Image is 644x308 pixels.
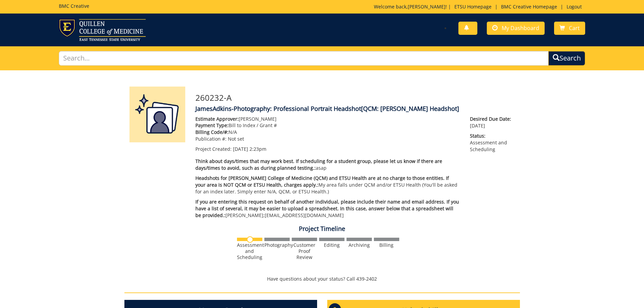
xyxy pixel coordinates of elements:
span: Desired Due Date: [470,116,515,122]
span: Think about days/times that may work best. If scheduling for a student group, please let us know ... [195,158,442,171]
h4: JamesAdkins-Photography: Professional Portrait Headshot [195,105,515,112]
span: Status: [470,133,515,139]
p: Bill to Index / Grant # [195,122,460,129]
span: My Dashboard [502,24,539,32]
span: [DATE] 2:23pm [233,146,266,152]
span: Payment Type: [195,122,229,128]
p: asap [195,158,460,171]
span: If you are entering this request on behalf of another individual, please include their name and e... [195,198,459,218]
div: Photography [264,242,290,248]
span: Headshots for [PERSON_NAME] College of Medicine (QCM) and ETSU Health are at no charge to those e... [195,175,449,188]
a: BMC Creative Homepage [498,3,560,10]
a: Cart [554,22,585,35]
h5: BMC Creative [59,3,89,8]
p: Assessment and Scheduling [470,133,515,153]
img: no [247,236,253,243]
h3: 260232-A [195,93,515,102]
a: Logout [563,3,585,10]
span: Cart [569,24,580,32]
span: Not set [228,136,244,142]
div: Editing [319,242,344,248]
p: Welcome back, ! | | | [374,3,585,10]
p: [DATE] [470,116,515,129]
span: Publication #: [195,136,226,142]
a: My Dashboard [487,22,545,35]
p: [PERSON_NAME] [195,116,460,122]
img: Product featured image [129,87,185,142]
img: ETSU logo [59,19,146,41]
a: ETSU Homepage [451,3,495,10]
span: Project Created: [195,146,232,152]
div: Billing [374,242,399,248]
h4: Project Timeline [124,226,520,232]
input: Search... [59,51,549,66]
span: Billing Code/#: [195,129,229,135]
p: [PERSON_NAME]; [EMAIL_ADDRESS][DOMAIN_NAME] [195,198,460,219]
p: Have questions about your status? Call 439-2402 [124,276,520,282]
span: [QCM: [PERSON_NAME] Headshot] [361,104,459,113]
span: Estimate Approver: [195,116,239,122]
div: Customer Proof Review [292,242,317,260]
p: N/A [195,129,460,136]
a: [PERSON_NAME] [408,3,446,10]
button: Search [548,51,585,66]
p: My area falls under QCM and/or ETSU Health (You'll be asked for an index later. Simply enter N/A,... [195,175,460,195]
div: Archiving [347,242,372,248]
div: Assessment and Scheduling [237,242,262,260]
